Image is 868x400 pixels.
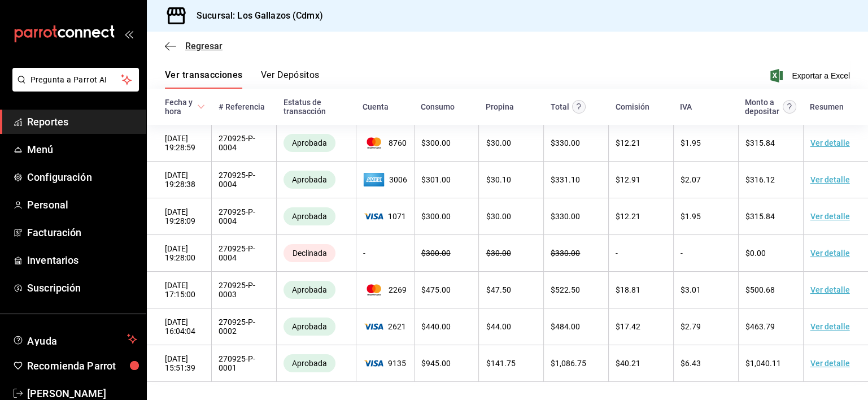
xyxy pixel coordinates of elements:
a: Ver detalle [810,285,850,294]
svg: Este monto equivale al total pagado por el comensal antes de aplicar Comisión e IVA. [572,100,586,114]
span: $ 40.21 [616,359,640,368]
span: 1071 [363,212,407,221]
td: $0.00 [738,235,803,272]
span: $ 6.43 [681,359,701,368]
td: 270925-P-0004 [212,125,277,162]
span: $ 18.81 [616,285,640,294]
span: $ 330.00 [551,212,580,221]
span: 2269 [363,284,407,295]
div: Transacciones cobradas de manera exitosa. [283,207,335,225]
span: $ 300.00 [421,138,451,147]
span: Aprobada [287,322,332,331]
span: Aprobada [287,285,332,294]
td: [DATE] 15:51:39 [147,345,212,382]
td: [DATE] 17:15:00 [147,272,212,308]
span: $ 2.07 [681,175,701,184]
span: $ 2.79 [681,322,701,331]
span: 9135 [363,359,407,368]
button: Pregunta a Parrot AI [12,68,139,92]
span: $ 30.10 [486,175,511,184]
a: Ver detalle [810,212,850,221]
td: [DATE] 16:04:04 [147,308,212,345]
span: $ 1,086.75 [551,359,586,368]
span: $ 141.75 [486,359,515,368]
span: 3006 [363,171,407,189]
span: 2621 [363,322,407,331]
span: $ 44.00 [486,322,511,331]
span: $ 1,040.11 [745,359,781,368]
div: navigation tabs [165,69,320,89]
span: $ 945.00 [421,359,451,368]
a: Pregunta a Parrot AI [8,82,139,94]
a: Ver detalle [810,175,850,184]
h3: Sucursal: Los Gallazos (Cdmx) [187,9,323,23]
td: - [609,235,674,272]
td: - [356,235,414,272]
span: Suscripción [27,280,137,295]
span: $ 315.84 [745,212,775,221]
div: Transacciones cobradas de manera exitosa. [283,171,335,189]
span: Regresar [185,41,223,51]
span: Facturación [27,225,137,240]
span: Fecha y hora [165,98,205,116]
div: Total [551,102,569,111]
span: Ayuda [27,332,123,346]
span: $ 12.21 [616,212,640,221]
div: Transacciones cobradas de manera exitosa. [283,354,335,372]
a: Ver detalle [810,359,850,368]
span: $ 316.12 [745,175,775,184]
td: [DATE] 19:28:38 [147,162,212,198]
span: Aprobada [287,359,332,368]
span: Personal [27,197,137,212]
div: Fecha y hora [165,98,195,116]
span: $ 463.79 [745,322,775,331]
span: $ 12.91 [616,175,640,184]
button: Regresar [165,41,223,51]
a: Ver detalle [810,249,850,258]
span: 8760 [363,137,407,149]
span: Recomienda Parrot [27,358,137,373]
span: Aprobada [287,138,332,147]
span: Reportes [27,114,137,129]
span: Aprobada [287,175,332,184]
span: Pregunta a Parrot AI [30,74,121,86]
span: $ 300.00 [421,249,451,258]
span: Aprobada [287,212,332,221]
button: Ver Depósitos [261,69,320,89]
td: 270925-P-0002 [212,308,277,345]
div: Transacciones cobradas de manera exitosa. [283,281,335,299]
div: Resumen [810,102,844,111]
span: $ 475.00 [421,285,451,294]
td: 270925-P-0004 [212,235,277,272]
div: Monto a depositar [745,98,780,116]
span: $ 522.50 [551,285,580,294]
span: $ 17.42 [616,322,640,331]
div: Estatus de transacción [283,98,349,116]
span: $ 440.00 [421,322,451,331]
div: Transacciones declinadas por el banco emisor. No se hace ningún cargo al tarjetahabiente ni al co... [283,244,335,262]
span: $ 30.00 [486,249,511,258]
div: Propina [486,102,514,111]
button: open_drawer_menu [124,29,133,38]
span: $ 1.95 [681,212,701,221]
div: Cuenta [363,102,389,111]
span: $ 30.00 [486,212,511,221]
div: IVA [680,102,692,111]
span: $ 484.00 [551,322,580,331]
td: - [673,235,738,272]
div: Comisión [616,102,649,111]
span: $ 30.00 [486,138,511,147]
span: Inventarios [27,253,137,268]
span: $ 12.21 [616,138,640,147]
span: $ 301.00 [421,175,451,184]
span: $ 330.00 [551,138,580,147]
span: $ 47.50 [486,285,511,294]
span: $ 500.68 [745,285,775,294]
div: Consumo [421,102,455,111]
span: Declinada [288,249,332,258]
span: $ 330.00 [551,249,580,258]
a: Ver detalle [810,322,850,331]
span: $ 300.00 [421,212,451,221]
span: $ 1.95 [681,138,701,147]
td: [DATE] 19:28:09 [147,198,212,235]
